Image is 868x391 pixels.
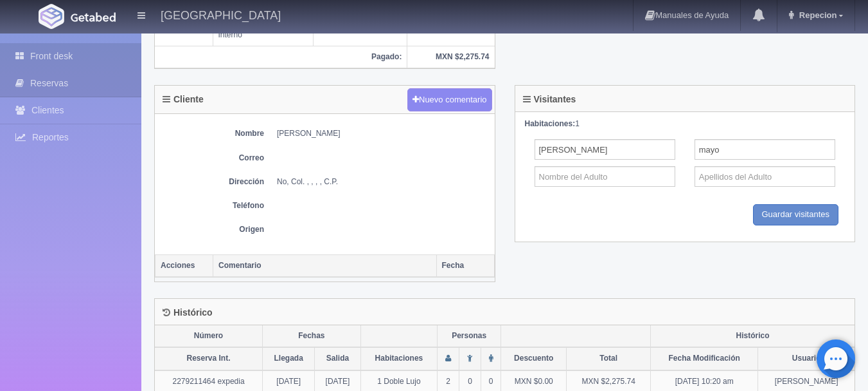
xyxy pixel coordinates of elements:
th: Total [567,347,651,370]
th: Reserva Int. [155,347,263,370]
input: Guardar visitantes [753,204,839,225]
input: Apellidos del Adulto [695,166,835,187]
th: Personas [438,325,501,347]
th: Habitaciones [360,347,437,370]
h4: [GEOGRAPHIC_DATA] [161,6,281,23]
input: Apellidos del Adulto [695,139,835,160]
th: Fechas [263,325,361,347]
dt: Origen [161,224,264,235]
th: Fecha Modificación [651,347,758,370]
th: Descuento [501,347,567,370]
dd: No, Col. , , , , C.P. [277,176,488,187]
input: Nombre del Adulto [535,139,675,160]
th: Fecha [436,255,494,278]
th: Histórico [651,325,855,347]
dt: Correo [161,153,264,164]
th: Número [155,325,263,347]
div: 1 [525,119,846,129]
button: Nuevo comentario [407,88,492,112]
dt: Nombre [161,128,264,139]
dt: Teléfono [161,200,264,211]
img: Getabed [39,4,64,29]
input: Nombre del Adulto [535,166,675,187]
th: MXN $2,275.74 [407,46,495,68]
th: Llegada [263,347,315,370]
h4: Cliente [163,95,204,104]
strong: Habitaciones: [525,119,576,128]
span: Repecion [796,10,837,20]
th: Pagado: [155,46,407,68]
img: Getabed [71,12,116,22]
th: Usuario [758,347,855,370]
dt: Dirección [161,176,264,187]
th: Salida [315,347,360,370]
th: Acciones [155,255,213,278]
h4: Histórico [163,308,213,318]
dd: [PERSON_NAME] [277,128,488,139]
h4: Visitantes [523,95,576,104]
th: Comentario [213,255,437,278]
